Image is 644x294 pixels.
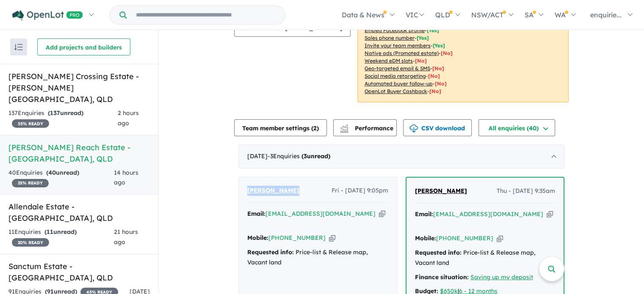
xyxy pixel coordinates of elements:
[365,35,415,41] u: Sales phone number
[379,209,385,218] button: Copy
[12,119,49,128] span: 35 % READY
[427,27,439,33] span: [ Yes ]
[365,73,426,79] u: Social media retargeting
[332,186,388,196] span: Fri - [DATE] 9:05pm
[8,261,150,283] h5: Sanctum Estate - [GEOGRAPHIC_DATA] , QLD
[470,273,533,281] a: Saving up my deposit
[329,234,335,242] button: Copy
[114,228,138,246] span: 21 hours ago
[247,248,294,256] strong: Requested info:
[365,42,431,49] u: Invite your team members
[478,119,555,136] button: All enquiries (40)
[114,169,138,187] span: 14 hours ago
[8,168,114,188] div: 40 Enquir ies
[433,42,445,49] span: [ Yes ]
[497,234,503,243] button: Copy
[365,58,413,64] u: Weekend eDM slots
[46,169,79,176] strong: ( unread)
[365,50,439,56] u: Native ads (Promoted estate)
[409,124,418,133] img: download icon
[441,50,453,56] span: [No]
[497,186,555,196] span: Thu - [DATE] 9:35am
[432,65,444,71] span: [No]
[268,234,326,242] a: [PHONE_NUMBER]
[415,187,467,195] span: [PERSON_NAME]
[247,186,299,196] a: [PERSON_NAME]
[436,234,493,242] a: [PHONE_NUMBER]
[547,210,553,219] button: Copy
[590,11,622,19] span: enquirie...
[48,109,83,117] strong: ( unread)
[268,152,330,160] span: - 3 Enquir ies
[247,210,265,217] strong: Email:
[304,152,307,160] span: 3
[433,210,543,218] a: [EMAIL_ADDRESS][DOMAIN_NAME]
[415,58,427,64] span: [No]
[340,124,348,129] img: line-chart.svg
[14,44,23,50] img: sort.svg
[429,88,441,94] span: [No]
[403,119,472,136] button: CSV download
[333,119,397,136] button: Performance
[365,88,427,94] u: OpenLot Buyer Cashback
[238,145,564,168] div: [DATE]
[8,71,150,105] h5: [PERSON_NAME] Crossing Estate - [PERSON_NAME][GEOGRAPHIC_DATA] , QLD
[265,210,376,217] a: [EMAIL_ADDRESS][DOMAIN_NAME]
[415,273,469,281] strong: Finance situation:
[341,124,393,132] span: Performance
[435,80,447,87] span: [No]
[12,238,49,247] span: 20 % READY
[247,247,388,268] div: Price-list & Release map, Vacant land
[12,10,83,21] img: Openlot PRO Logo White
[8,201,150,224] h5: Allendale Estate - [GEOGRAPHIC_DATA] , QLD
[8,108,118,129] div: 137 Enquir ies
[301,152,330,160] strong: ( unread)
[365,65,430,71] u: Geo-targeted email & SMS
[247,234,268,242] strong: Mobile:
[12,179,49,187] span: 25 % READY
[118,109,139,127] span: 2 hours ago
[50,109,60,117] span: 137
[428,73,440,79] span: [No]
[37,38,130,55] button: Add projects and builders
[8,142,150,165] h5: [PERSON_NAME] Reach Estate - [GEOGRAPHIC_DATA] , QLD
[340,127,348,132] img: bar-chart.svg
[415,234,436,242] strong: Mobile:
[415,210,433,218] strong: Email:
[234,119,327,136] button: Team member settings (2)
[415,186,467,196] a: [PERSON_NAME]
[47,228,53,236] span: 11
[44,228,77,236] strong: ( unread)
[247,187,299,194] span: [PERSON_NAME]
[365,80,433,87] u: Automated buyer follow-up
[128,6,283,24] input: Try estate name, suburb, builder or developer
[415,248,555,268] div: Price-list & Release map, Vacant land
[415,249,462,256] strong: Requested info:
[417,35,429,41] span: [ Yes ]
[48,169,56,176] span: 40
[313,124,317,132] span: 2
[365,27,425,33] u: Embed Facebook profile
[8,227,114,247] div: 11 Enquir ies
